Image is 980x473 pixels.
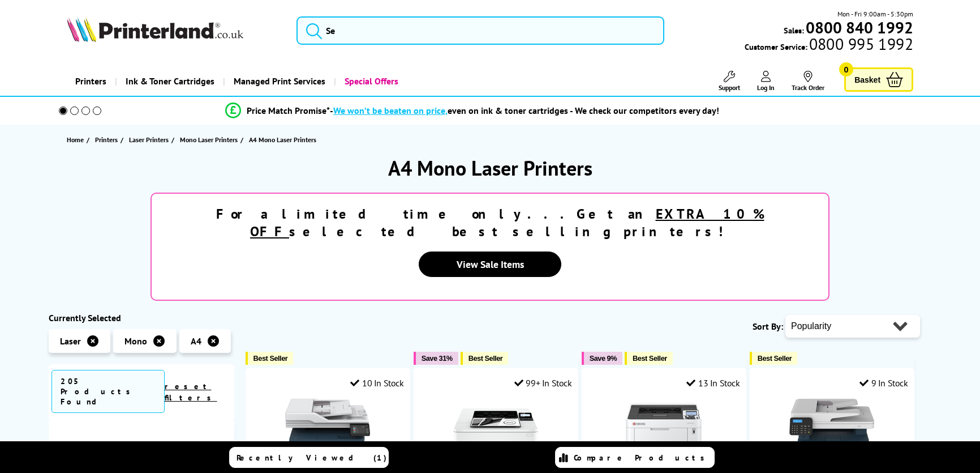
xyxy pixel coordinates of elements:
[461,352,509,365] button: Best Seller
[67,67,115,96] a: Printers
[124,335,147,347] span: Mono
[67,134,87,146] a: Home
[67,17,282,44] a: Printerland Logo
[57,438,226,450] span: Brand
[633,354,667,363] span: Best Seller
[422,354,453,363] span: Save 31%
[67,17,243,42] img: Printerland Logo
[859,377,908,389] div: 9 In Stock
[807,39,913,49] span: 0800 995 1992
[792,71,824,92] a: Track Order
[625,352,673,365] button: Best Seller
[719,83,740,92] span: Support
[165,381,217,403] a: reset filters
[582,352,622,365] button: Save 9%
[844,67,913,92] a: Basket 0
[51,370,165,413] span: 205 Products Found
[180,134,238,146] span: Mono Laser Printers
[246,352,294,365] button: Best Seller
[191,335,201,347] span: A4
[350,377,403,389] div: 10 In Stock
[253,354,288,363] span: Best Seller
[296,16,664,45] input: Se
[555,447,715,468] a: Compare Products
[333,105,448,116] span: We won’t be beaten on price,
[414,352,458,365] button: Save 31%
[126,67,214,96] span: Ink & Toner Cartridges
[804,22,913,33] a: 0800 840 1992
[60,335,81,347] span: Laser
[330,105,719,116] div: - even on ink & toner cartridges - We check our competitors every day!
[180,134,240,146] a: Mono Laser Printers
[229,447,389,468] a: Recently Viewed (1)
[49,312,234,323] div: Currently Selected
[719,71,740,92] a: Support
[419,252,561,277] a: View Sale Items
[686,377,740,389] div: 13 In Stock
[95,134,118,146] span: Printers
[250,205,764,240] u: EXTRA 10% OFF
[574,453,711,463] span: Compare Products
[334,67,407,96] a: Special Offers
[854,72,880,87] span: Basket
[806,17,913,38] b: 0800 840 1992
[590,354,617,363] span: Save 9%
[514,377,572,389] div: 99+ In Stock
[115,67,223,96] a: Ink & Toner Cartridges
[750,352,798,365] button: Best Seller
[223,67,334,96] a: Managed Print Services
[95,134,121,146] a: Printers
[49,155,931,181] h1: A4 Mono Laser Printers
[757,71,775,92] a: Log In
[758,354,792,363] span: Best Seller
[43,101,901,121] li: modal_Promise
[784,25,804,36] span: Sales:
[837,8,913,19] span: Mon - Fri 9:00am - 5:30pm
[468,354,503,363] span: Best Seller
[129,134,169,146] span: Laser Printers
[237,453,387,463] span: Recently Viewed (1)
[753,321,783,332] span: Sort By:
[247,105,330,116] span: Price Match Promise*
[216,205,764,240] strong: For a limited time only...Get an selected best selling printers!
[839,62,853,76] span: 0
[757,83,775,92] span: Log In
[129,134,171,146] a: Laser Printers
[745,39,913,52] span: Customer Service:
[249,135,316,144] span: A4 Mono Laser Printers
